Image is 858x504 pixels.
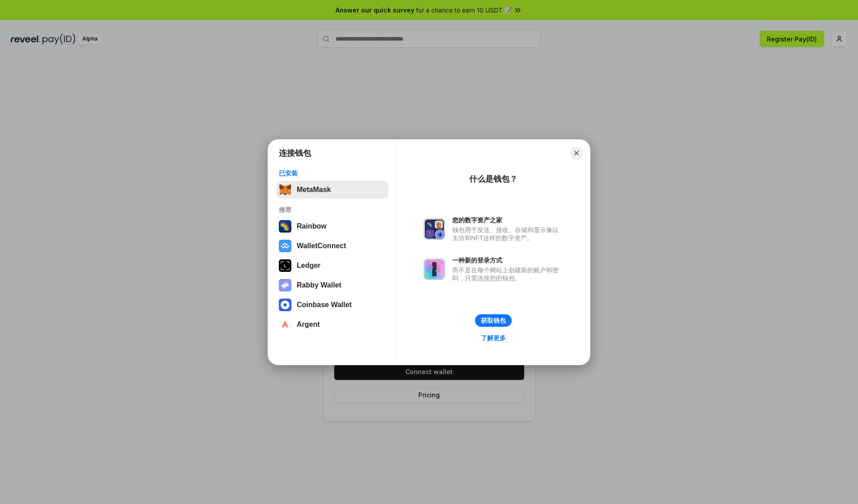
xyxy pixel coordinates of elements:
[297,186,331,194] div: MetaMask
[452,226,563,242] div: 钱包用于发送、接收、存储和显示像以太坊和NFT这样的数字资产。
[279,169,386,177] div: 已安装
[452,256,563,264] div: 一种新的登录方式
[424,258,445,280] img: svg+xml,%3Csvg%20xmlns%3D%22http%3A%2F%2Fwww.w3.org%2F2000%2Fsvg%22%20fill%3D%22none%22%20viewBox...
[276,237,388,255] button: WalletConnect
[452,266,563,282] div: 而不是在每个网站上创建新的账户和密码，只需连接您的钱包。
[276,276,388,294] button: Rabby Wallet
[475,332,511,344] a: 了解更多
[279,220,291,233] img: svg+xml,%3Csvg%20width%3D%22120%22%20height%3D%22120%22%20viewBox%3D%220%200%20120%20120%22%20fil...
[481,334,506,342] div: 了解更多
[276,181,388,199] button: MetaMask
[279,299,291,311] img: svg+xml,%3Csvg%20width%3D%2228%22%20height%3D%2228%22%20viewBox%3D%220%200%2028%2028%22%20fill%3D...
[279,318,291,331] img: svg+xml,%3Csvg%20width%3D%2228%22%20height%3D%2228%22%20viewBox%3D%220%200%2028%2028%22%20fill%3D...
[297,262,320,270] div: Ledger
[276,316,388,333] button: Argent
[276,296,388,314] button: Coinbase Wallet
[279,148,311,158] h1: 连接钱包
[475,314,512,327] button: 获取钱包
[297,301,352,309] div: Coinbase Wallet
[297,242,346,250] div: WalletConnect
[570,147,583,159] button: Close
[279,279,291,292] img: svg+xml,%3Csvg%20xmlns%3D%22http%3A%2F%2Fwww.w3.org%2F2000%2Fsvg%22%20fill%3D%22none%22%20viewBox...
[279,240,291,252] img: svg+xml,%3Csvg%20width%3D%2228%22%20height%3D%2228%22%20viewBox%3D%220%200%2028%2028%22%20fill%3D...
[452,216,563,224] div: 您的数字资产之家
[276,257,388,275] button: Ledger
[481,317,506,325] div: 获取钱包
[279,183,291,196] img: svg+xml,%3Csvg%20fill%3D%22none%22%20height%3D%2233%22%20viewBox%3D%220%200%2035%2033%22%20width%...
[297,222,327,230] div: Rainbow
[297,281,341,289] div: Rabby Wallet
[279,259,291,272] img: svg+xml,%3Csvg%20xmlns%3D%22http%3A%2F%2Fwww.w3.org%2F2000%2Fsvg%22%20width%3D%2228%22%20height%3...
[424,218,445,240] img: svg+xml,%3Csvg%20xmlns%3D%22http%3A%2F%2Fwww.w3.org%2F2000%2Fsvg%22%20fill%3D%22none%22%20viewBox...
[279,206,386,214] div: 推荐
[469,174,517,184] div: 什么是钱包？
[297,321,320,329] div: Argent
[276,217,388,235] button: Rainbow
